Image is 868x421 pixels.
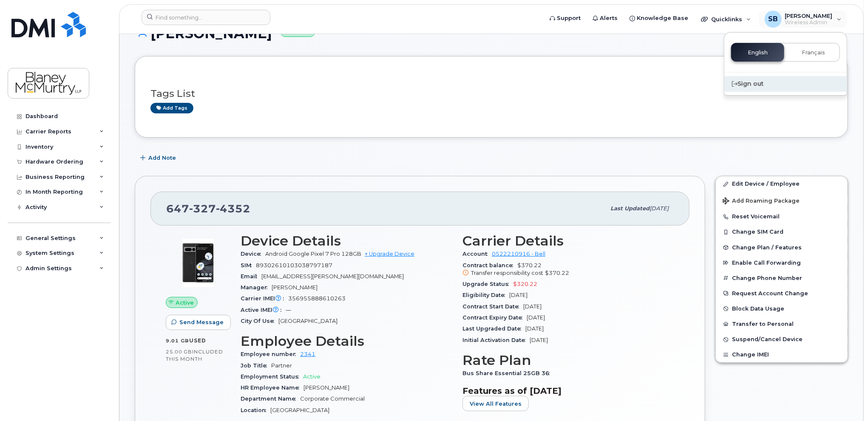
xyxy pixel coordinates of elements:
span: Alerts [600,14,618,23]
span: 9.01 GB [166,338,189,344]
button: Send Message [166,315,231,330]
button: Change SIM Card [716,224,848,240]
a: 2341 [300,351,315,357]
span: [GEOGRAPHIC_DATA] [270,407,329,413]
span: Active IMEI [241,307,286,313]
input: Find something... [142,10,270,25]
button: Transfer to Personal [716,316,848,332]
span: Bus Share Essential 25GB 36 [462,370,554,376]
button: Enable Call Forwarding [716,255,848,271]
span: Android Google Pixel 7 Pro 128GB [265,251,361,257]
span: Suspend/Cancel Device [732,336,803,343]
span: Knowledge Base [637,14,688,23]
span: Contract Start Date [462,303,523,310]
a: Add tags [150,103,193,113]
span: Change Plan / Features [732,244,802,251]
span: Job Title [241,362,271,369]
span: Français [802,49,825,56]
span: SB [768,14,778,24]
div: Sign out [724,76,847,92]
span: 356955888610263 [288,295,346,302]
span: Add Roaming Package [723,198,800,206]
span: Add Note [148,154,176,162]
span: City Of Use [241,318,278,324]
span: Carrier IMEI [241,295,288,302]
span: Eligibility Date [462,292,509,298]
span: [EMAIL_ADDRESS][PERSON_NAME][DOMAIN_NAME] [261,273,404,280]
span: [PERSON_NAME] [272,284,318,291]
span: Support [557,14,581,23]
h3: Carrier Details [462,233,674,249]
span: Employee number [241,351,300,357]
span: Last Upgraded Date [462,325,525,332]
img: image20231002-3703462-5pi39d.jpeg [173,237,224,288]
span: used [189,337,206,344]
span: Enable Call Forwarding [732,260,801,266]
button: Add Roaming Package [716,192,848,209]
a: Knowledge Base [624,10,694,27]
span: Device [241,251,265,257]
span: 89302610103038797187 [256,262,332,268]
span: Wireless Admin [785,19,833,26]
span: [GEOGRAPHIC_DATA] [278,318,338,324]
span: 4352 [216,202,250,215]
span: [DATE] [530,337,548,343]
div: Quicklinks [695,11,757,28]
span: included this month [166,348,223,362]
span: Location [241,407,270,413]
span: $370.22 [462,262,674,277]
span: View All Features [470,400,522,408]
span: HR Employee Name [241,384,304,391]
span: [DATE] [527,314,545,321]
span: Email [241,273,261,280]
span: [PERSON_NAME] [304,384,349,391]
span: Last updated [610,205,650,212]
div: Shawn Brathwaite [759,11,848,28]
span: Contract Expiry Date [462,314,527,321]
h3: Device Details [241,233,452,249]
span: Upgrade Status [462,281,513,287]
span: 327 [189,202,216,215]
span: Employment Status [241,373,303,380]
span: Contract balance [462,262,517,268]
button: Request Account Change [716,286,848,301]
span: SIM [241,262,256,268]
span: $370.22 [545,270,569,276]
h3: Tags List [150,88,832,99]
button: Block Data Usage [716,301,848,316]
a: Edit Device / Employee [716,176,848,192]
span: $320.22 [513,281,537,287]
span: Department Name [241,396,300,402]
span: Account [462,251,492,257]
button: Change Phone Number [716,271,848,286]
h3: Rate Plan [462,353,674,368]
span: [DATE] [525,325,544,332]
span: — [286,307,291,313]
h3: Employee Details [241,333,452,349]
a: Alerts [587,10,624,27]
span: Initial Activation Date [462,337,530,343]
span: Active [176,299,194,307]
span: [DATE] [523,303,542,310]
button: Change Plan / Features [716,240,848,255]
a: Support [544,10,587,27]
span: Corporate Commercial [300,396,365,402]
a: 0522210916 - Bell [492,251,545,257]
h3: Features as of [DATE] [462,386,674,396]
button: Suspend/Cancel Device [716,332,848,347]
span: 25.00 GB [166,349,192,355]
button: View All Features [462,396,529,411]
button: Reset Voicemail [716,209,848,224]
span: Manager [241,284,272,291]
span: [DATE] [509,292,528,298]
span: Transfer responsibility cost [471,270,543,276]
button: Add Note [135,150,183,166]
span: Quicklinks [711,16,742,23]
span: Send Message [179,318,224,326]
span: [PERSON_NAME] [785,12,833,19]
span: Partner [271,362,292,369]
span: [DATE] [650,205,669,212]
a: + Upgrade Device [365,251,414,257]
span: 647 [166,202,250,215]
button: Change IMEI [716,347,848,362]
